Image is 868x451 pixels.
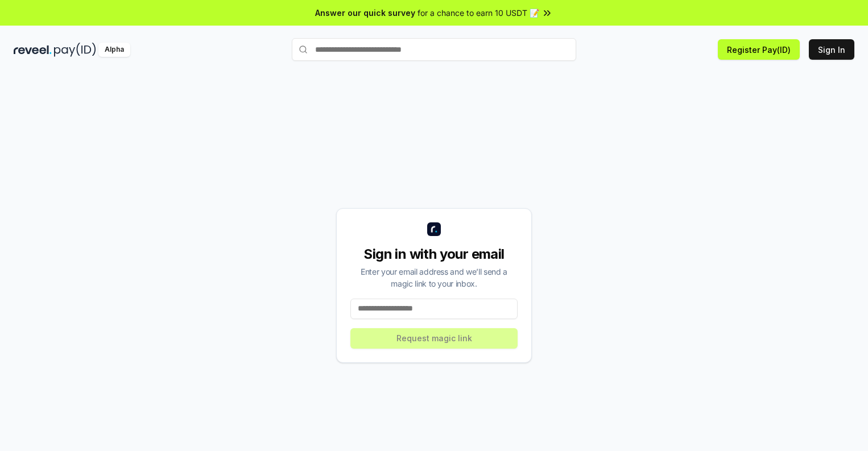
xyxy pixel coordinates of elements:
span: for a chance to earn 10 USDT 📝 [418,7,539,19]
div: Alpha [98,43,130,57]
button: Register Pay(ID) [718,39,800,60]
img: pay_id [54,43,96,57]
div: Sign in with your email [350,245,518,263]
img: reveel_dark [14,43,52,57]
div: Enter your email address and we’ll send a magic link to your inbox. [350,266,518,289]
span: Answer our quick survey [315,7,415,19]
img: logo_small [427,222,441,236]
button: Sign In [809,39,854,60]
